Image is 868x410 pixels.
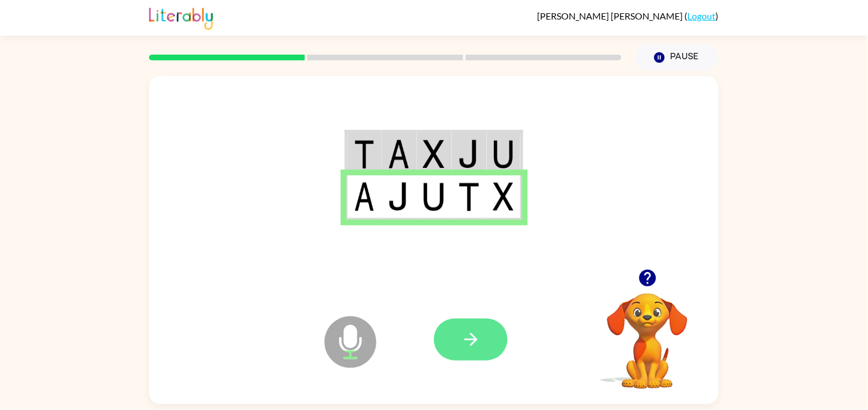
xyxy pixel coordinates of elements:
a: Logout [688,10,716,21]
img: a [354,182,375,211]
img: j [458,140,480,168]
img: x [423,140,445,168]
video: Your browser must support playing .mp4 files to use Literably. Please try using another browser. [590,275,705,390]
img: Literably [149,5,213,30]
div: ( ) [538,10,719,21]
button: Pause [635,44,719,71]
img: t [458,182,480,211]
img: a [388,140,410,168]
img: t [354,140,375,168]
img: x [493,182,514,211]
span: [PERSON_NAME] [PERSON_NAME] [538,10,685,21]
img: u [493,140,514,168]
img: u [423,182,445,211]
img: j [388,182,410,211]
